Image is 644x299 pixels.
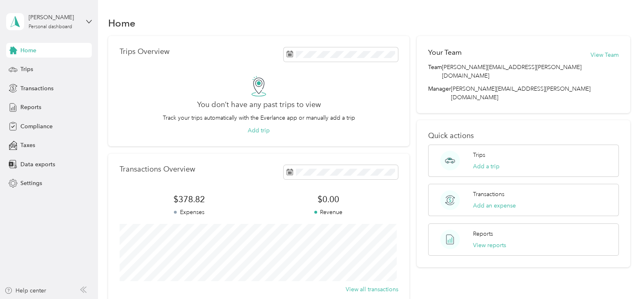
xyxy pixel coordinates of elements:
[473,162,499,171] button: Add a trip
[473,190,504,199] p: Transactions
[428,85,451,102] span: Manager
[442,63,619,80] span: [PERSON_NAME][EMAIL_ADDRESS][PERSON_NAME][DOMAIN_NAME]
[428,47,462,58] h2: Your Team
[163,114,355,122] p: Track your trips automatically with the Everlance app or manually add a trip
[120,47,169,56] p: Trips Overview
[20,122,53,131] span: Compliance
[473,241,506,250] button: View reports
[259,208,398,216] p: Revenue
[598,253,644,299] iframe: Everlance-gr Chat Button Frame
[20,103,41,112] span: Reports
[120,194,259,205] span: $378.82
[120,165,195,174] p: Transactions Overview
[259,194,398,205] span: $0.00
[20,65,33,74] span: Trips
[248,126,270,135] button: Add trip
[108,19,135,27] h1: Home
[473,151,485,159] p: Trips
[473,201,515,210] button: Add an expense
[20,141,35,149] span: Taxes
[20,179,42,187] span: Settings
[345,285,398,294] button: View all transactions
[20,84,53,93] span: Transactions
[29,25,72,29] div: Personal dashboard
[473,230,493,238] p: Reports
[120,208,259,216] p: Expenses
[451,85,591,101] span: [PERSON_NAME][EMAIL_ADDRESS][PERSON_NAME][DOMAIN_NAME]
[591,51,619,59] button: View Team
[29,13,80,22] div: [PERSON_NAME]
[197,100,321,109] h2: You don’t have any past trips to view
[4,286,46,295] button: Help center
[428,132,619,140] p: Quick actions
[20,46,36,55] span: Home
[20,160,55,169] span: Data exports
[428,63,442,80] span: Team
